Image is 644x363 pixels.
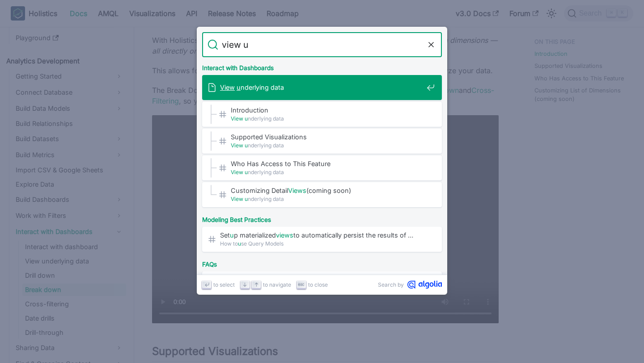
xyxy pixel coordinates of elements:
[426,39,436,50] button: Clear the query
[220,231,423,239] span: Set p materialized to automatically persist the results of …
[245,142,248,149] mark: u
[220,83,235,91] mark: View
[231,141,423,150] span: nderlying data
[231,169,243,175] mark: View
[231,142,243,149] mark: View
[245,169,248,175] mark: u
[202,182,442,207] a: Customizing DetailViews(coming soon)​View underlying data
[231,186,423,195] span: Customizing Detail (coming soon)​
[238,240,241,247] mark: u
[298,281,305,288] svg: Escape key
[245,196,248,202] mark: u
[200,209,444,227] div: Modeling Best Practices
[231,114,423,123] span: nderlying data
[200,254,444,271] div: FAQs
[241,281,248,288] svg: Arrow down
[237,83,241,91] mark: u
[253,281,260,288] svg: Arrow up
[407,280,442,289] svg: Algolia
[202,155,442,180] a: Who Has Access to This Feature​View underlying data
[213,280,235,289] span: to select
[200,57,444,75] div: Interact with Dashboards
[245,115,248,122] mark: u
[202,129,442,154] a: Supported Visualizations​View underlying data
[231,115,243,122] mark: View
[220,83,423,92] span: nderlying data
[231,159,423,168] span: Who Has Access to This Feature​
[231,106,423,114] span: Introduction​
[203,281,210,288] svg: Enter key
[220,239,423,248] span: How to se Query Models
[378,280,442,289] a: Search byAlgolia
[202,271,442,296] a: 1. ViewerUsers​Whatviewaccess options or sharing options are available in …
[218,32,426,57] input: Search docs
[263,280,291,289] span: to navigate
[231,195,423,203] span: nderlying data
[231,168,423,176] span: nderlying data
[378,280,404,289] span: Search by
[288,187,306,194] mark: Views
[202,102,442,127] a: Introduction​View underlying data
[231,196,243,202] mark: View
[202,75,442,100] a: View underlying data
[231,133,423,141] span: Supported Visualizations​
[202,227,442,252] a: Setup materializedviewsto automatically persist the results of …How touse Query Models
[276,231,293,239] mark: views
[308,280,328,289] span: to close
[230,231,234,239] mark: u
